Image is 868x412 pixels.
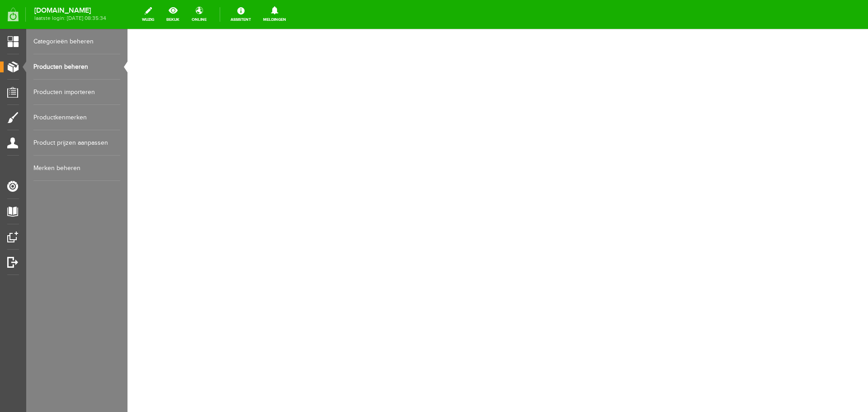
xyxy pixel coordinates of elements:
[34,8,106,13] strong: [DOMAIN_NAME]
[137,5,160,24] a: wijzig
[258,5,292,24] a: Meldingen
[33,29,120,54] a: Categorieën beheren
[34,16,106,21] span: laatste login: [DATE] 08:35:34
[161,5,185,24] a: bekijk
[33,54,120,80] a: Producten beheren
[33,130,120,156] a: Product prijzen aanpassen
[33,156,120,181] a: Merken beheren
[33,80,120,105] a: Producten importeren
[186,5,212,24] a: online
[33,105,120,130] a: Productkenmerken
[225,5,256,24] a: Assistent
